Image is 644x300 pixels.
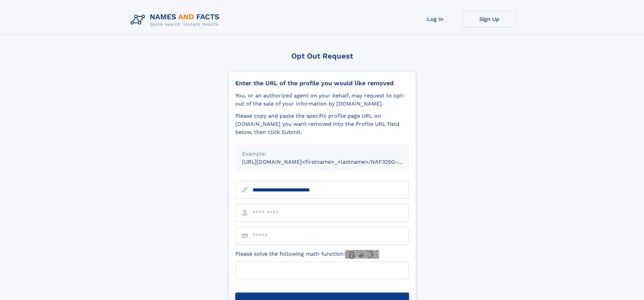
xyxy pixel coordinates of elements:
a: Log In [408,11,462,27]
div: You, or an authorized agent on your behalf, may request to opt-out of the sale of your informatio... [235,92,409,108]
div: Example: [242,150,402,158]
div: Please copy and paste the specific profile page URL on [DOMAIN_NAME] you want removed into the Pr... [235,112,409,136]
label: Please solve the following math function: [235,250,379,259]
div: Enter the URL of the profile you would like removed [235,79,409,87]
img: Logo Names and Facts [128,11,225,29]
a: Sign Up [462,11,517,27]
div: Opt Out Request [228,52,416,60]
small: [URL][DOMAIN_NAME]<firstname>_<lastname>/NAF325G-xxxxxxxx [242,159,422,165]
